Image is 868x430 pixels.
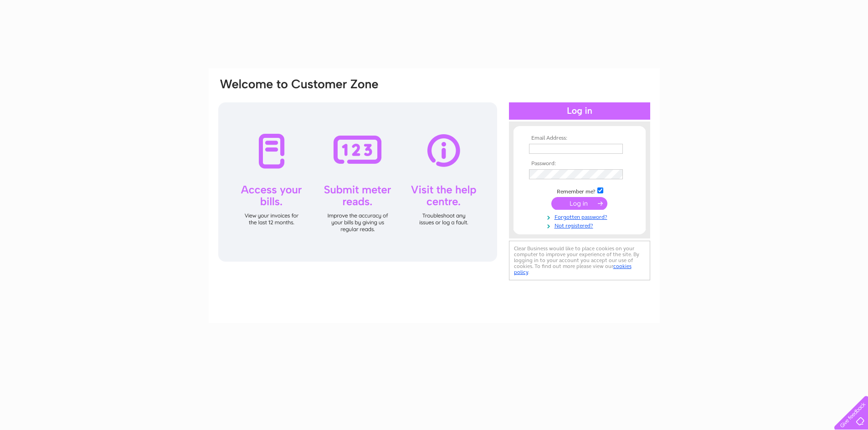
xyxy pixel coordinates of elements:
[529,221,632,229] a: Not registered?
[527,135,632,142] th: Email Address:
[514,263,632,275] a: cookies policy
[551,197,607,210] input: Submit
[509,241,650,280] div: Clear Business would like to place cookies on your computer to improve your experience of the sit...
[527,161,632,167] th: Password:
[529,212,632,221] a: Forgotten password?
[527,186,632,195] td: Remember me?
